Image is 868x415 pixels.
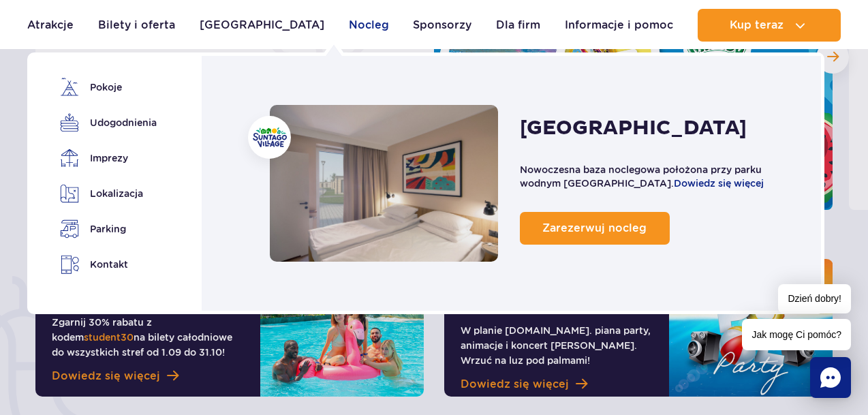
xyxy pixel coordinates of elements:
a: Dla firm [496,9,540,42]
span: Jak mogę Ci pomóc? [742,319,851,350]
a: Bilety i oferta [98,9,175,42]
span: Dzień dobry! [778,284,851,313]
a: Kontakt [60,255,152,275]
img: Suntago [253,127,287,147]
a: Imprezy [60,149,152,168]
a: Parking [60,219,152,239]
a: Zarezerwuj nocleg [520,212,670,245]
a: [GEOGRAPHIC_DATA] [200,9,324,42]
h2: [GEOGRAPHIC_DATA] [520,115,747,141]
a: Informacje i pomoc [565,9,673,42]
span: Zarezerwuj nocleg [542,221,647,234]
a: Sponsorzy [413,9,471,42]
span: Kup teraz [730,19,784,31]
button: Kup teraz [698,9,841,42]
a: Atrakcje [27,9,74,42]
a: Nocleg [270,105,498,262]
div: Chat [810,357,851,398]
a: Dowiedz się więcej [674,178,764,189]
a: Udogodnienia [60,113,152,132]
p: Nowoczesna baza noclegowa położona przy parku wodnym [GEOGRAPHIC_DATA]. [520,163,794,190]
a: Pokoje [60,78,152,97]
a: Nocleg [349,9,389,42]
a: Lokalizacja [60,184,152,203]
